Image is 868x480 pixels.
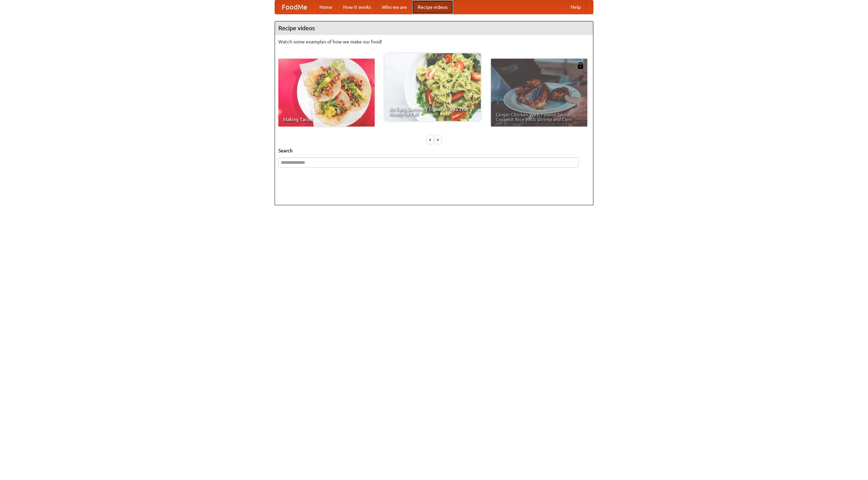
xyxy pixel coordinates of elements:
a: Home [314,0,338,14]
div: » [435,135,441,144]
a: Recipe videos [412,0,453,14]
a: FoodMe [275,0,314,14]
a: Help [565,0,586,14]
p: Watch some examples of how we make our food! [278,38,590,45]
h5: Search [278,147,590,154]
img: 483408.png [577,62,584,69]
a: Making Tacos [278,59,375,127]
a: An Easy, Summery Tomato Pasta That's Ready for Fall [384,53,481,121]
a: Who we are [376,0,412,14]
span: An Easy, Summery Tomato Pasta That's Ready for Fall [389,107,476,116]
span: Making Tacos [283,117,370,122]
a: How it works [338,0,376,14]
h4: Recipe videos [275,21,593,35]
div: « [427,135,433,144]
